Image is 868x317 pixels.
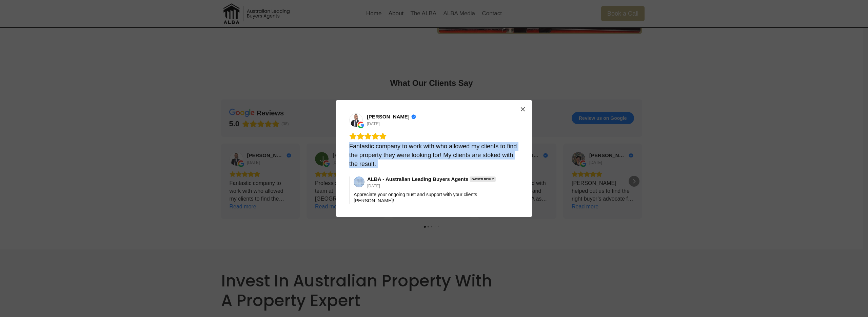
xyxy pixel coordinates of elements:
[367,183,380,189] div: [DATE]
[471,177,494,181] div: Owner Reply
[517,104,528,115] button: Close
[354,191,519,204] div: Appreciate your ongoing trust and support with your clients [PERSON_NAME]!
[367,114,410,120] span: [PERSON_NAME]
[349,113,363,127] img: Alex Bongiorno
[349,142,519,168] div: Fantastic company to work with who allowed my clients to find the property they were looking for!...
[354,176,364,187] img: ALBA - Australian Leading Buyers Agents
[367,114,416,120] a: Review by Alex Bongiorno
[367,121,380,127] div: [DATE]
[367,176,468,182] a: Review by ALBA - Australian Leading Buyers Agents
[349,132,519,140] div: Rating: 5.0 out of 5
[411,114,416,119] div: Verified Customer
[349,113,363,127] a: View on Google
[367,176,468,182] span: ALBA - Australian Leading Buyers Agents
